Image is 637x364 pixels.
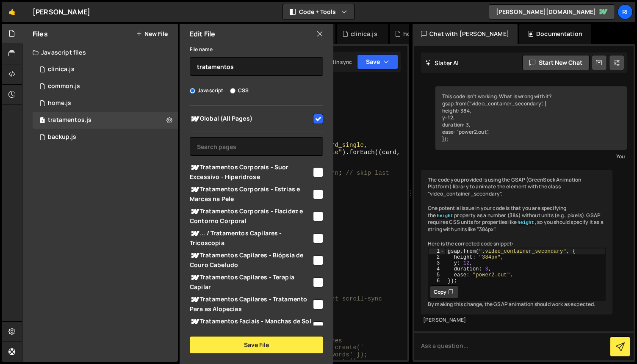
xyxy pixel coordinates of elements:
span: Tratamentos Capilares - Tratamento Para as Alopecias [190,295,312,313]
input: CSS [230,88,235,94]
div: 4 [429,266,445,272]
h2: Files [33,29,48,39]
span: Tratamentos Corporais - Flacidez e Contorno Corporal [190,207,312,225]
code: height [517,220,535,226]
div: backup.js [48,133,76,141]
label: File name [190,45,213,54]
div: tratamentos.js [48,116,91,124]
div: 12452/42847.js [33,78,178,95]
a: 🤙 [2,2,22,22]
button: Copy [430,285,458,299]
div: homepage_salvato.js [403,30,430,38]
div: Chat with [PERSON_NAME] [413,24,518,44]
div: 2 [429,254,445,260]
button: Save File [190,336,323,354]
div: 12452/42786.js [33,112,178,129]
div: home.js [48,99,71,107]
input: Search pages [190,137,323,156]
div: This code isn't working. What is wrong with it? gsap.from(".video_container_secondary", { height:... [435,86,627,150]
div: clinica.js [48,66,75,73]
span: 1 [40,118,45,124]
span: Tratamentos Faciais - Manchas de Sol e [MEDICAL_DATA] [190,317,312,335]
div: 3 [429,260,445,266]
input: Name [190,57,323,76]
button: Save [357,54,398,69]
button: Start new chat [522,55,590,70]
div: 12452/30174.js [33,95,178,112]
div: Javascript files [22,44,178,61]
div: 12452/42849.js [33,129,178,146]
span: Tratamentos Corporais - Suor Excessivo - Hiperidrose [190,163,312,181]
button: New File [136,30,168,37]
a: Ri [618,4,633,19]
div: [PERSON_NAME] [33,7,90,17]
div: 12452/44846.js [33,61,178,78]
label: Javascript [190,86,224,95]
div: 6 [429,278,445,284]
span: Tratamentos Corporais - Estrias e Marcas na Pele [190,185,312,203]
div: 1 [429,248,445,254]
h2: Edit File [190,29,215,39]
span: Tratamentos Capilares - Terapia Capilar [190,273,312,291]
span: Global (All Pages) [190,114,312,124]
div: [PERSON_NAME] [423,317,610,324]
a: [PERSON_NAME][DOMAIN_NAME] [489,4,615,19]
div: 5 [429,272,445,278]
span: Tratamentos Capilares - Biópsia de Couro Cabeludo [190,251,312,269]
div: The code you provided is using the GSAP (GreenSock Animation Platform) library to animate the ele... [421,170,612,315]
h2: Slater AI [425,59,459,67]
code: height [436,213,454,219]
div: Documentation [519,24,591,44]
button: Code + Tools [283,4,354,19]
div: common.js [48,83,80,90]
div: You [438,152,625,161]
input: Javascript [190,88,195,94]
div: clinica.js [351,30,377,38]
label: CSS [230,86,249,95]
span: ... / Tratamentos Capilares - Tricoscopia [190,229,312,247]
